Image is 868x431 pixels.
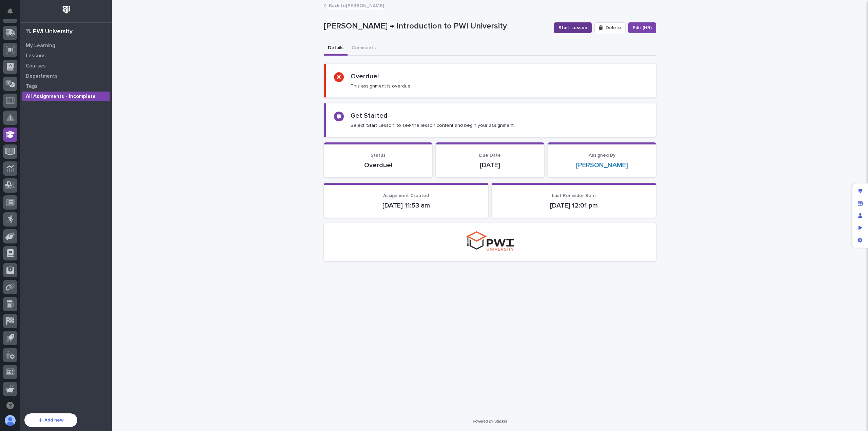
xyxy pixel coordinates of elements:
[558,24,587,31] span: Start Lesson
[466,231,514,251] img: pwi-university-small.png
[49,85,86,92] span: Onboarding Call
[371,153,386,158] span: Status
[324,41,348,56] button: Details
[26,63,46,69] p: Courses
[329,1,384,9] a: Back to[PERSON_NAME]
[3,413,17,428] button: users-avatar
[332,161,424,169] p: Overdue!
[473,419,507,423] a: Powered By Stacker
[606,25,621,30] span: Delete
[42,86,48,92] div: 🔗
[633,24,652,31] span: Edit (HR)
[20,71,112,81] a: Departments
[479,153,501,158] span: Due Date
[23,105,111,112] div: Start new chat
[7,105,19,117] img: 1736555164131-43832dd5-751b-4058-ba23-39d91318e5a0
[20,81,112,91] a: Tags
[26,73,58,79] p: Departments
[594,22,626,33] button: Delete
[20,91,112,101] a: All Assignments - Incomplete
[115,107,123,115] button: Start new chat
[20,51,112,61] a: Lessons
[332,201,480,210] p: [DATE] 11:53 am
[24,413,77,427] button: Add new
[854,210,866,222] div: Manage users
[383,193,429,198] span: Assignment Created
[7,6,20,20] img: Stacker
[14,85,37,92] span: Help Docs
[628,22,656,33] button: Edit (HR)
[3,4,17,18] button: Notifications
[23,112,95,117] div: We're offline, we will be back soon!
[324,21,549,31] p: [PERSON_NAME] → Introduction to PWI University
[26,94,96,100] p: All Assignments - Incomplete
[854,185,866,197] div: Edit layout
[8,8,17,19] div: Notifications
[351,83,412,89] p: This assignment is overdue!
[3,398,17,413] button: Open support chat
[26,28,73,36] div: 11. PWI University
[20,61,112,71] a: Courses
[7,27,123,38] p: Welcome 👋
[854,222,866,234] div: Preview as
[48,125,82,131] a: Powered byPylon
[4,83,40,95] a: 📖Help Docs
[351,112,388,120] h2: Get Started
[348,41,380,56] button: Comments
[552,193,596,198] span: Last Reminder Sent
[854,234,866,246] div: App settings
[67,125,82,131] span: Pylon
[554,22,592,33] button: Start Lesson
[60,3,73,16] img: Workspace Logo
[40,83,89,95] a: 🔗Onboarding Call
[576,161,628,169] a: [PERSON_NAME]
[26,43,55,49] p: My Learning
[351,122,515,129] p: Select 'Start Lesson' to see the lesson content and begin your assignment.
[500,201,648,210] p: [DATE] 12:01 pm
[854,197,866,210] div: Manage fields and data
[444,161,536,169] p: [DATE]
[7,86,12,92] div: 📖
[351,72,379,80] h2: Overdue!
[26,53,46,59] p: Lessons
[26,83,38,90] p: Tags
[589,153,615,158] span: Assigned By
[20,40,112,51] a: My Learning
[7,38,123,48] p: How can we help?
